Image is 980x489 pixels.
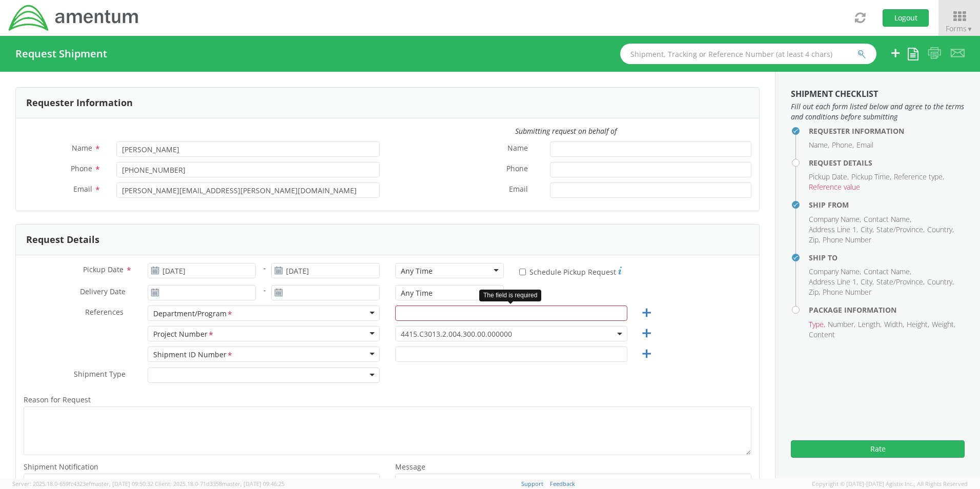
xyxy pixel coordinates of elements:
[851,172,891,182] li: Pickup Time
[507,143,528,155] span: Name
[832,140,854,150] li: Phone
[91,480,153,487] span: master, [DATE] 09:50:32
[864,267,911,277] li: Contact Name
[83,264,124,274] span: Pickup Date
[809,140,829,150] li: Name
[809,159,965,167] h4: Request Details
[812,480,968,488] span: Copyright © [DATE]-[DATE] Agistix Inc., All Rights Reserved
[856,140,873,150] li: Email
[809,319,825,330] li: Type
[809,277,858,287] li: Address Line 1
[8,4,140,32] img: dyn-intl-logo-049831509241104b2a82.png
[894,172,944,182] li: Reference type
[828,319,855,330] li: Number
[884,319,904,330] li: Width
[809,235,820,245] li: Zip
[85,307,124,317] span: References
[401,266,433,276] div: Any Time
[395,326,627,341] span: 4415.C3013.2.004.300.00.000000
[809,225,858,235] li: Address Line 1
[876,277,925,287] li: State/Province
[809,306,965,314] h4: Package Information
[515,126,617,136] i: Submitting request on behalf of
[861,225,874,235] li: City
[26,98,133,108] h3: Requester Information
[73,184,92,194] span: Email
[80,287,126,298] span: Delivery Date
[864,214,911,225] li: Contact Name
[809,214,861,225] li: Company Name
[809,201,965,209] h4: Ship From
[395,462,425,472] span: Message
[155,480,284,487] span: Client: 2025.18.0-71d3358
[791,101,965,122] span: Fill out each form listed below and agree to the terms and conditions before submitting
[401,329,622,339] span: 4415.C3013.2.004.300.00.000000
[809,254,965,261] h4: Ship To
[823,287,871,297] li: Phone Number
[876,225,925,235] li: State/Province
[791,90,965,99] h3: Shipment Checklist
[927,225,954,235] li: Country
[24,395,91,404] span: Reason for Request
[519,269,526,275] input: Schedule Pickup Request
[809,127,965,135] h4: Requester Information
[15,48,107,59] h4: Request Shipment
[222,480,284,487] span: master, [DATE] 09:46:25
[519,265,622,277] label: Schedule Pickup Request
[26,235,99,245] h3: Request Details
[509,184,528,196] span: Email
[927,277,954,287] li: Country
[823,235,871,245] li: Phone Number
[809,182,860,192] li: Reference value
[809,172,849,182] li: Pickup Date
[858,319,882,330] li: Length
[506,164,528,175] span: Phone
[550,480,575,487] a: Feedback
[861,277,874,287] li: City
[620,44,876,64] input: Shipment, Tracking or Reference Number (at least 4 chars)
[521,480,543,487] a: Support
[71,164,92,173] span: Phone
[907,319,929,330] li: Height
[24,462,98,472] span: Shipment Notification
[74,369,126,381] span: Shipment Type
[153,309,233,319] div: Department/Program
[946,24,973,33] span: Forms
[401,288,433,298] div: Any Time
[12,480,153,487] span: Server: 2025.18.0-659fc4323ef
[809,267,861,277] li: Company Name
[932,319,955,330] li: Weight
[153,350,233,360] div: Shipment ID Number
[479,290,541,301] div: The field is required
[809,287,820,297] li: Zip
[967,25,973,33] span: ▼
[153,329,214,340] div: Project Number
[791,440,965,458] button: Rate
[72,143,92,153] span: Name
[809,330,835,340] li: Content
[883,9,929,27] button: Logout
